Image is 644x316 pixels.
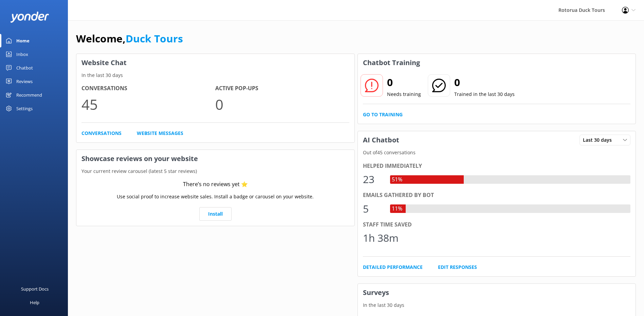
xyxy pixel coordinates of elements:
[21,282,49,296] div: Support Docs
[387,91,421,98] p: Needs training
[363,230,399,246] div: 1h 38m
[10,12,49,23] img: yonder-white-logo.png
[16,34,30,47] div: Home
[16,88,42,102] div: Recommend
[358,301,636,309] p: In the last 30 days
[183,180,248,189] div: There’s no reviews yet ⭐
[16,75,33,88] div: Reviews
[387,74,421,91] h2: 0
[76,150,354,167] h3: Showcase reviews on your website
[583,136,616,144] span: Last 30 days
[358,149,636,156] p: Out of 45 conversations
[76,54,354,72] h3: Website Chat
[117,193,314,200] p: Use social proof to increase website sales. Install a badge or carousel on your website.
[454,74,515,91] h2: 0
[438,263,477,271] a: Edit Responses
[215,93,349,116] p: 0
[16,61,33,75] div: Chatbot
[199,207,232,221] a: Install
[81,130,122,137] a: Conversations
[363,263,423,271] a: Detailed Performance
[363,191,631,200] div: Emails gathered by bot
[76,167,354,175] p: Your current review carousel (latest 5 star reviews)
[137,130,183,137] a: Website Messages
[358,284,636,301] h3: Surveys
[215,84,349,93] h4: Active Pop-ups
[363,171,383,187] div: 23
[363,201,383,217] div: 5
[358,54,425,72] h3: Chatbot Training
[363,162,631,171] div: Helped immediately
[454,91,515,98] p: Trained in the last 30 days
[358,131,404,149] h3: AI Chatbot
[81,84,215,93] h4: Conversations
[390,175,404,184] div: 51%
[126,32,183,45] a: Duck Tours
[76,31,183,47] h1: Welcome,
[363,111,403,118] a: Go to Training
[81,93,215,116] p: 45
[390,204,404,213] div: 11%
[16,102,33,115] div: Settings
[30,296,39,309] div: Help
[363,220,631,229] div: Staff time saved
[16,47,28,61] div: Inbox
[76,72,354,79] p: In the last 30 days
